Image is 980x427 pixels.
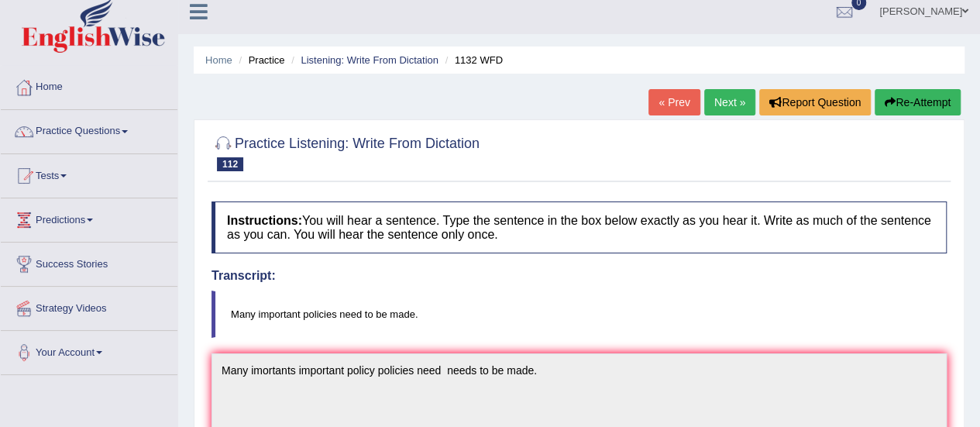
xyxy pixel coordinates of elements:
button: Re-Attempt [875,89,961,115]
blockquote: Many important policies need to be made. [211,291,947,338]
a: Predictions [1,198,177,237]
a: Next » [704,89,755,115]
a: Practice Questions [1,110,177,149]
b: Instructions: [227,214,302,227]
a: Success Stories [1,243,177,281]
a: Home [205,54,232,66]
a: Your Account [1,331,177,370]
span: 112 [217,157,243,171]
button: Report Question [759,89,871,115]
h4: Transcript: [211,269,947,283]
a: Strategy Videos [1,287,177,325]
li: Practice [235,53,284,67]
a: Listening: Write From Dictation [301,54,438,66]
h2: Practice Listening: Write From Dictation [211,133,480,171]
a: Tests [1,154,177,193]
a: Home [1,66,177,105]
li: 1132 WFD [442,53,503,67]
a: « Prev [648,89,700,115]
h4: You will hear a sentence. Type the sentence in the box below exactly as you hear it. Write as muc... [211,201,947,253]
